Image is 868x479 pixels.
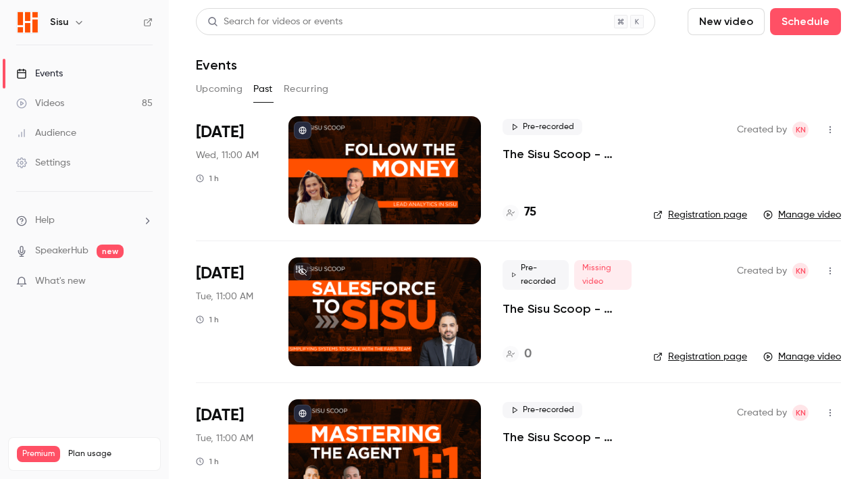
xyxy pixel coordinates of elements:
[574,260,632,290] span: Missing video
[196,116,267,224] div: Aug 13 Wed, 11:00 AM (America/Denver)
[792,122,809,138] span: Kaela Nichol
[503,345,532,363] a: 0
[653,208,747,222] a: Registration page
[97,245,124,258] span: new
[653,350,747,363] a: Registration page
[503,429,632,445] a: The Sisu Scoop - Mastering the Agent 1:1 with Pilot Realty
[503,203,536,222] a: 75
[503,146,632,162] a: The Sisu Scoop - Follow the Money - Lead Analytics in [GEOGRAPHIC_DATA]
[196,78,242,100] button: Upcoming
[196,290,253,303] span: Tue, 11:00 AM
[196,57,237,73] h1: Events
[16,67,63,80] div: Events
[35,274,86,288] span: What's new
[16,213,153,228] li: help-dropdown-opener
[503,260,569,290] span: Pre-recorded
[796,122,806,138] span: KN
[284,78,329,100] button: Recurring
[196,263,244,284] span: [DATE]
[503,119,582,135] span: Pre-recorded
[196,314,219,325] div: 1 h
[253,78,273,100] button: Past
[763,208,841,222] a: Manage video
[17,11,39,33] img: Sisu
[17,446,60,462] span: Premium
[524,203,536,222] h4: 75
[207,15,342,29] div: Search for videos or events
[196,432,253,445] span: Tue, 11:00 AM
[770,8,841,35] button: Schedule
[503,402,582,418] span: Pre-recorded
[792,263,809,279] span: Kaela Nichol
[792,405,809,421] span: Kaela Nichol
[688,8,765,35] button: New video
[196,456,219,467] div: 1 h
[16,126,76,140] div: Audience
[16,156,70,170] div: Settings
[503,301,632,317] a: The Sisu Scoop - Simplifying Systems to Scale with the Faris Team
[796,405,806,421] span: KN
[50,16,68,29] h6: Sisu
[763,350,841,363] a: Manage video
[737,405,787,421] span: Created by
[196,122,244,143] span: [DATE]
[196,173,219,184] div: 1 h
[524,345,532,363] h4: 0
[796,263,806,279] span: KN
[35,244,88,258] a: SpeakerHub
[16,97,64,110] div: Videos
[196,149,259,162] span: Wed, 11:00 AM
[136,276,153,288] iframe: Noticeable Trigger
[737,122,787,138] span: Created by
[68,449,152,459] span: Plan usage
[737,263,787,279] span: Created by
[35,213,55,228] span: Help
[196,405,244,426] span: [DATE]
[196,257,267,365] div: Aug 12 Tue, 11:00 AM (America/Denver)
